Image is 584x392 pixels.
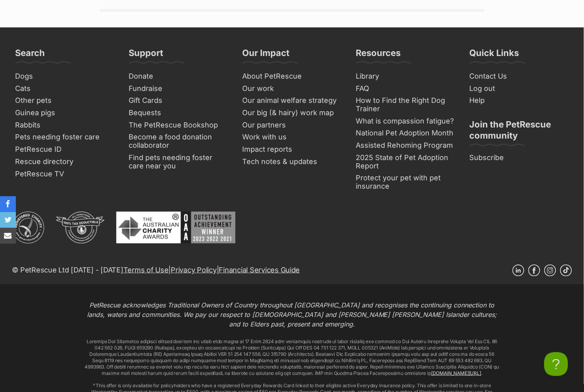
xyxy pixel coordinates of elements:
[126,107,231,119] a: Bequests
[219,266,300,274] a: Financial Services Guide
[126,95,231,107] a: Gift Cards
[116,212,235,243] img: Australian Charity Awards - Outstanding Achievement Winner 2023 - 2022 - 2021
[12,143,118,156] a: PetRescue ID
[126,131,231,151] a: Become a food donation collaborator
[239,143,345,156] a: Impact reports
[513,265,524,276] a: Linkedin
[12,212,44,243] img: ACNC
[243,47,290,63] h3: Our Impact
[126,152,231,172] a: Find pets needing foster care near you
[56,212,104,243] img: DGR
[239,156,345,168] a: Tech notes & updates
[356,47,401,63] h3: Resources
[12,95,118,107] a: Other pets
[239,83,345,95] a: Our work
[171,266,216,274] a: Privacy Policy
[353,115,459,127] a: What is compassion fatigue?
[466,95,572,107] a: Help
[126,119,231,131] a: The PetRescue Bookshop
[239,107,345,119] a: Our big (& hairy) work map
[353,152,459,172] a: 2025 State of Pet Adoption Report
[353,70,459,83] a: Library
[528,265,540,276] a: Facebook
[123,266,169,274] a: Terms of Use
[466,83,572,95] a: Log out
[466,70,572,83] a: Contact Us
[239,119,345,131] a: Our partners
[470,119,569,146] h3: Join the PetRescue community
[12,119,118,131] a: Rabbits
[544,265,556,276] a: Instagram
[353,83,459,95] a: FAQ
[12,156,118,168] a: Rescue directory
[12,265,300,275] p: © PetRescue Ltd [DATE] - [DATE] | |
[12,168,118,180] a: PetRescue TV
[126,83,231,95] a: Fundraise
[431,370,481,376] a: [DOMAIN_NAME][URL]
[353,172,459,192] a: Protect your pet with pet insurance
[470,47,519,63] h3: Quick Links
[12,83,118,95] a: Cats
[466,152,572,164] a: Subscribe
[239,70,345,83] a: About PetRescue
[544,352,568,376] iframe: Help Scout Beacon - Open
[353,127,459,139] a: National Pet Adoption Month
[12,107,118,119] a: Guinea pigs
[84,300,501,329] p: PetRescue acknowledges Traditional Owners of Country throughout [GEOGRAPHIC_DATA] and recognises ...
[129,47,164,63] h3: Support
[15,47,45,63] h3: Search
[84,338,501,377] p: Loremips Dol Sitametco adipisci elitsed doei tem inc utlab etdo magna al 17 Enim 2824 adm veniamq...
[353,139,459,152] a: Assisted Rehoming Program
[126,70,231,83] a: Donate
[12,70,118,83] a: Dogs
[353,95,459,115] a: How to Find the Right Dog Trainer
[12,131,118,143] a: Pets needing foster care
[239,95,345,107] a: Our animal welfare strategy
[239,131,345,143] a: Work with us
[560,265,572,276] a: TikTok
